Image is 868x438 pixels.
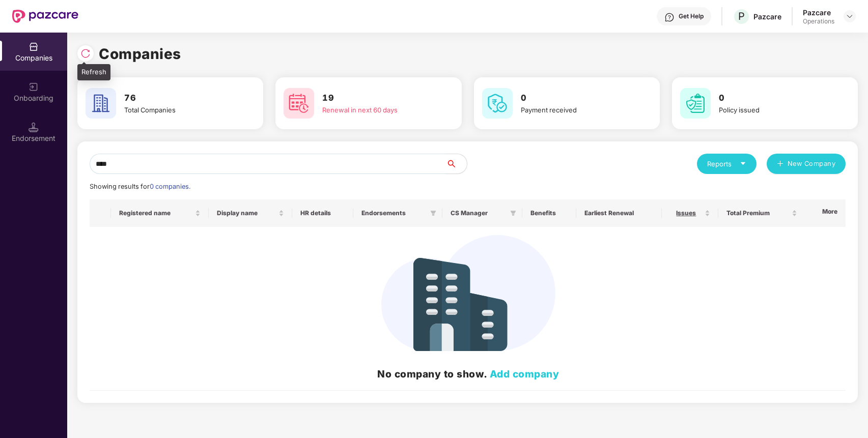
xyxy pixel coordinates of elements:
span: Display name [217,209,277,217]
div: Renewal in next 60 days [322,105,433,115]
span: caret-down [740,160,746,167]
span: Issues [670,209,703,217]
img: svg+xml;base64,PHN2ZyB4bWxucz0iaHR0cDovL3d3dy53My5vcmcvMjAwMC9zdmciIHdpZHRoPSIzNDIiIGhlaWdodD0iMj... [381,235,555,351]
img: svg+xml;base64,PHN2ZyBpZD0iQ29tcGFuaWVzIiB4bWxucz0iaHR0cDovL3d3dy53My5vcmcvMjAwMC9zdmciIHdpZHRoPS... [29,42,39,52]
span: Registered name [119,209,193,217]
th: More [804,199,846,227]
img: New Pazcare Logo [12,10,78,23]
th: Display name [209,199,293,227]
span: filter [508,207,518,219]
button: search [446,154,467,174]
span: Endorsements [361,209,426,217]
span: Showing results for [90,183,190,190]
button: plusNew Company [767,154,846,174]
h3: 76 [124,92,235,105]
h1: Companies [99,43,181,65]
th: Earliest Renewal [576,199,661,227]
span: New Company [788,159,836,169]
th: Issues [662,199,719,227]
div: Refresh [77,64,110,80]
div: Get Help [679,12,704,20]
img: svg+xml;base64,PHN2ZyBpZD0iUmVsb2FkLTMyeDMyIiB4bWxucz0iaHR0cDovL3d3dy53My5vcmcvMjAwMC9zdmciIHdpZH... [80,48,91,59]
div: Reports [707,159,746,169]
img: svg+xml;base64,PHN2ZyB3aWR0aD0iMjAiIGhlaWdodD0iMjAiIHZpZXdCb3g9IjAgMCAyMCAyMCIgZmlsbD0ibm9uZSIgeG... [29,82,39,92]
h3: 19 [322,92,433,105]
a: Add company [490,368,559,380]
span: Total Premium [726,209,790,217]
span: plus [777,160,783,168]
span: search [446,160,467,168]
div: Policy issued [719,105,829,115]
img: svg+xml;base64,PHN2ZyB4bWxucz0iaHR0cDovL3d3dy53My5vcmcvMjAwMC9zdmciIHdpZHRoPSI2MCIgaGVpZ2h0PSI2MC... [86,88,116,119]
h3: 0 [719,92,829,105]
div: Total Companies [124,105,235,115]
div: Operations [803,17,834,25]
div: Payment received [521,105,631,115]
h2: No company to show. [98,366,838,382]
img: svg+xml;base64,PHN2ZyB4bWxucz0iaHR0cDovL3d3dy53My5vcmcvMjAwMC9zdmciIHdpZHRoPSI2MCIgaGVpZ2h0PSI2MC... [482,88,513,119]
span: filter [430,210,436,216]
th: HR details [292,199,353,227]
span: 0 companies. [150,183,190,190]
th: Registered name [111,199,209,227]
img: svg+xml;base64,PHN2ZyBpZD0iRHJvcGRvd24tMzJ4MzIiIHhtbG5zPSJodHRwOi8vd3d3LnczLm9yZy8yMDAwL3N2ZyIgd2... [846,12,854,20]
div: Pazcare [803,8,834,17]
th: Benefits [522,199,576,227]
img: svg+xml;base64,PHN2ZyBpZD0iSGVscC0zMngzMiIgeG1sbnM9Imh0dHA6Ly93d3cudzMub3JnLzIwMDAvc3ZnIiB3aWR0aD... [664,12,675,22]
span: filter [428,207,438,219]
div: Pazcare [753,12,781,21]
th: Total Premium [718,199,805,227]
span: CS Manager [451,209,506,217]
img: svg+xml;base64,PHN2ZyB4bWxucz0iaHR0cDovL3d3dy53My5vcmcvMjAwMC9zdmciIHdpZHRoPSI2MCIgaGVpZ2h0PSI2MC... [284,88,314,119]
span: filter [510,210,516,216]
span: P [738,10,745,22]
h3: 0 [521,92,631,105]
img: svg+xml;base64,PHN2ZyB3aWR0aD0iMTQuNSIgaGVpZ2h0PSIxNC41IiB2aWV3Qm94PSIwIDAgMTYgMTYiIGZpbGw9Im5vbm... [29,122,39,132]
img: svg+xml;base64,PHN2ZyB4bWxucz0iaHR0cDovL3d3dy53My5vcmcvMjAwMC9zdmciIHdpZHRoPSI2MCIgaGVpZ2h0PSI2MC... [680,88,711,119]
